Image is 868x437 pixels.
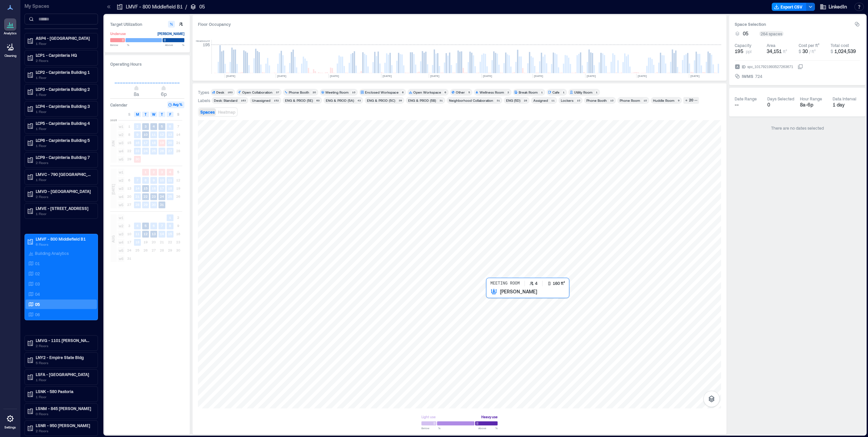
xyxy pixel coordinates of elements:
div: 10 [575,98,581,102]
p: 04 [35,291,40,297]
span: ft² [783,49,787,54]
div: 31 [495,98,501,102]
text: [DATE] [587,74,596,78]
div: 10 [609,98,615,102]
div: Hour Range [800,96,822,101]
div: Phone Booth [289,90,309,95]
text: [DATE] [277,74,286,78]
span: w4 [118,148,124,155]
div: Types [198,90,209,95]
span: w5 [118,156,124,163]
span: 195 [735,48,743,55]
p: Cleaning [4,54,16,58]
p: LMVG - 1101 [PERSON_NAME] B7 [36,338,93,343]
span: 6p [161,91,167,97]
p: Analytics [4,31,17,35]
button: 20 [683,97,699,104]
p: 1 Floor [36,394,93,400]
div: Neighborhood Collaboration [449,98,493,103]
text: 11 [168,178,172,182]
div: 20 [688,97,694,103]
p: 1 Floor [36,377,93,383]
h3: Space Selection [735,21,854,28]
span: Below % [110,43,129,47]
div: ENG & PROD (5A) [326,98,354,103]
span: Heatmap [218,110,235,114]
span: w1 [118,214,124,221]
text: [DATE] [226,74,235,78]
p: LCP1 - Carpinteria HQ [36,52,93,58]
div: Total cost [831,43,849,48]
text: 1 [145,170,147,174]
text: 15 [168,232,172,236]
span: w5 [118,247,124,254]
div: 60 [315,98,321,102]
span: Above % [478,426,498,430]
span: T [161,112,163,117]
text: 25 [168,194,172,198]
p: Settings [4,425,16,430]
div: Phone Booth [586,98,607,103]
text: [DATE] [638,74,647,78]
div: Wellness Room [480,90,504,95]
span: w3 [118,140,124,146]
p: LSNM - 845 [PERSON_NAME] [36,406,93,411]
p: 2 Floors [36,194,93,199]
h3: Calendar [110,101,128,108]
span: T [145,112,147,117]
text: 23 [135,149,139,153]
p: 03 [35,281,40,287]
p: 5 Floors [36,360,93,366]
text: 9 [153,178,155,182]
div: 152 [272,98,280,102]
text: 22 [144,194,148,198]
button: Export CSV [772,3,806,11]
p: 1 Floor [36,92,93,97]
div: Date Range [735,96,757,101]
div: 1 [562,90,566,94]
p: 1 Floor [36,126,93,131]
span: IWMS [742,73,753,80]
span: There are no dates selected [771,126,824,130]
text: 10 [144,132,148,136]
span: 1,024,539 [834,48,856,54]
text: 27 [168,149,172,153]
p: 2 Floors [36,343,93,349]
text: [DATE] [534,74,543,78]
text: 4 [169,170,171,174]
div: ENG (5D) [506,98,520,103]
p: 2 Floors [36,428,93,434]
text: 24 [160,194,164,198]
p: 2 Floors [36,58,93,63]
p: ASP4 - [GEOGRAPHIC_DATA] [36,35,93,41]
div: 11 [550,98,556,102]
p: LSFA - [GEOGRAPHIC_DATA] [36,372,93,377]
div: spc_1017921993527263671 [747,63,794,70]
text: 5 [161,124,163,128]
text: 2 [136,124,138,128]
text: 18 [135,240,139,244]
button: Spaces [199,108,216,116]
p: LMVC - 790 [GEOGRAPHIC_DATA] B2 [36,172,93,177]
text: 4 [153,124,155,128]
div: Data Interval [833,96,856,101]
div: 20 [311,90,317,94]
text: 9 [136,132,138,136]
span: w5 [118,201,124,208]
span: LinkedIn [829,3,847,10]
text: 29 [144,203,148,207]
div: Utility Room [574,90,592,95]
div: 1 [540,90,544,94]
div: 8a - 6p [800,101,827,108]
button: Avg % [167,101,184,108]
text: 31 [160,203,164,207]
span: S [177,112,179,117]
text: 16 [152,186,156,190]
span: Above % [165,43,184,47]
p: 01 [35,261,40,266]
text: 14 [160,232,164,236]
p: LNY2 - Empire State Bldg [36,355,93,360]
text: 17 [160,186,164,190]
div: Area [767,43,775,48]
text: 2 [153,170,155,174]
